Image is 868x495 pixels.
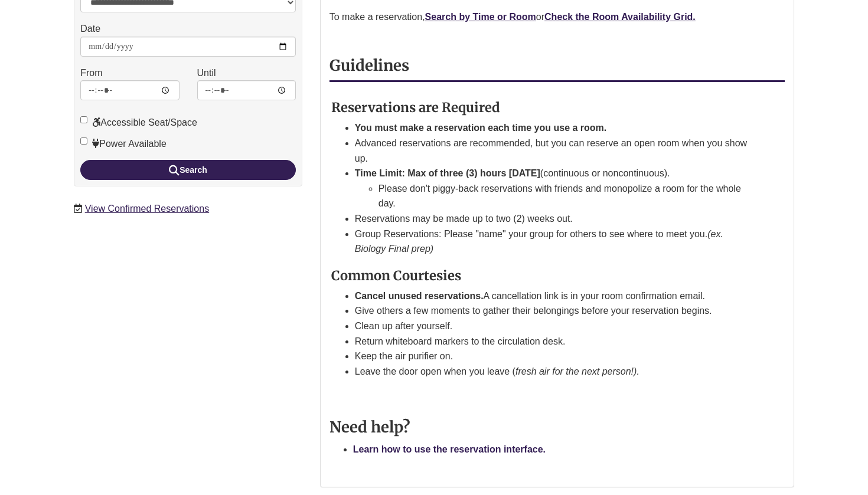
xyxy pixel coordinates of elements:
strong: Guidelines [329,56,409,75]
input: Power Available [80,137,87,145]
strong: Time Limit: Max of three (3) hours [DATE] [355,168,540,178]
button: Search [80,160,296,180]
strong: You must make a reservation each time you use a room. [355,123,607,133]
label: Until [197,65,216,81]
li: Give others a few moments to gather their belongings before your reservation begins. [355,303,756,319]
em: fresh air for the next person!). [515,366,639,376]
strong: Need help? [329,418,410,437]
a: Check the Room Availability Grid. [544,12,696,22]
a: Search by Time or Room [425,12,536,22]
strong: Reservations are Required [331,99,500,116]
li: Return whiteboard markers to the circulation desk. [355,334,756,349]
a: Learn how to use the reservation interface. [353,444,546,454]
label: Power Available [80,136,167,152]
label: From [80,65,102,81]
li: Reservations may be made up to two (2) weeks out. [355,211,756,227]
li: A cancellation link is in your room confirmation email. [355,289,756,304]
label: Date [80,21,100,37]
p: To make a reservation, or [329,9,785,25]
li: Advanced reservations are recommended, but you can reserve an open room when you show up. [355,136,756,166]
a: View Confirmed Reservations [85,204,209,214]
li: (continuous or noncontinuous). [355,166,756,211]
strong: Cancel unused reservations. [355,291,484,301]
label: Accessible Seat/Space [80,115,197,130]
li: Please don't piggy-back reservations with friends and monopolize a room for the whole day. [378,181,756,211]
strong: Common Courtesies [331,267,461,284]
li: Leave the door open when you leave ( [355,364,756,379]
li: Clean up after yourself. [355,319,756,334]
input: Accessible Seat/Space [80,116,87,123]
li: Group Reservations: Please "name" your group for others to see where to meet you. [355,227,756,257]
li: Keep the air purifier on. [355,349,756,364]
